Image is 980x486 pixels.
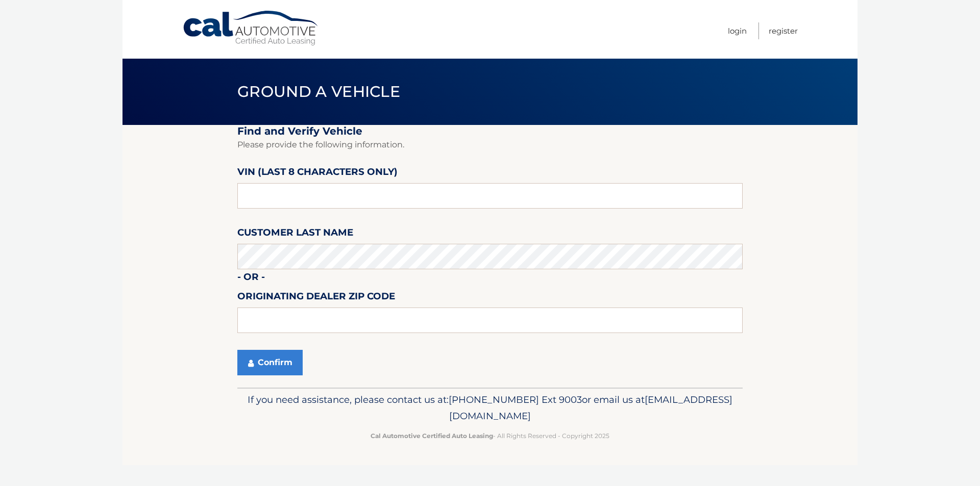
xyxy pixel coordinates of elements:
[237,289,395,308] label: Originating Dealer Zip Code
[244,430,736,441] p: - All Rights Reserved - Copyright 2025
[237,164,398,183] label: VIN (last 8 characters only)
[769,22,798,39] a: Register
[237,225,353,244] label: Customer Last Name
[237,82,400,101] span: Ground a Vehicle
[237,269,265,288] label: - or -
[728,22,747,39] a: Login
[237,350,303,375] button: Confirm
[182,10,320,46] a: Cal Automotive
[244,392,736,424] p: If you need assistance, please contact us at: or email us at
[237,138,743,152] p: Please provide the following information.
[371,432,493,440] strong: Cal Automotive Certified Auto Leasing
[237,125,743,138] h2: Find and Verify Vehicle
[449,394,582,405] span: [PHONE_NUMBER] Ext 9003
